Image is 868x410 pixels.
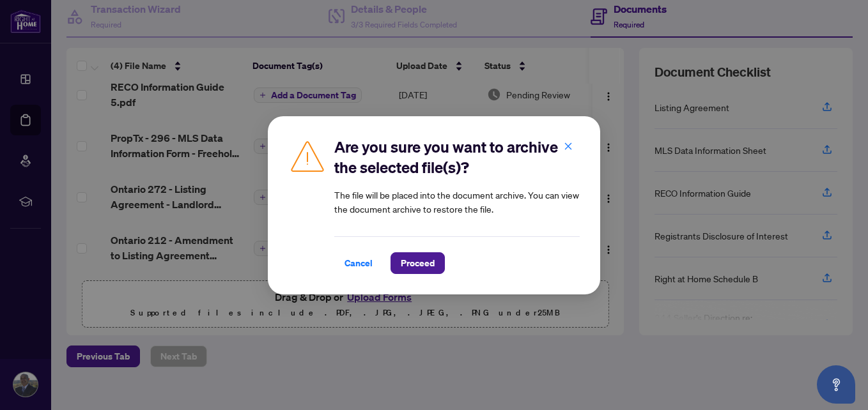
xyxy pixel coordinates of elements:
img: Caution Icon [288,137,327,175]
span: Cancel [345,253,373,273]
button: Open asap [817,365,855,404]
article: The file will be placed into the document archive. You can view the document archive to restore t... [334,188,580,216]
h2: Are you sure you want to archive the selected file(s)? [334,137,580,178]
button: Cancel [334,252,383,274]
span: Proceed [401,253,435,273]
span: close [564,141,573,150]
button: Proceed [391,252,445,274]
